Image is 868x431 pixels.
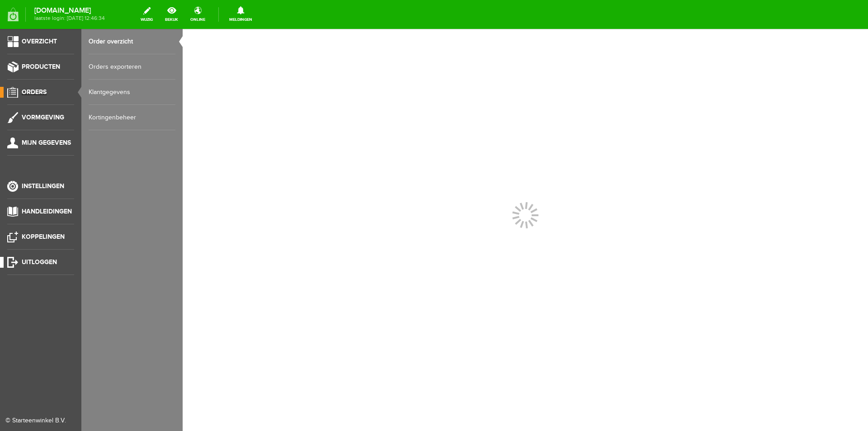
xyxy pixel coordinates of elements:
span: Instellingen [22,182,64,190]
a: online [185,5,211,24]
a: wijzig [135,5,158,24]
span: Handleidingen [22,208,72,215]
span: Overzicht [22,38,57,45]
span: Orders [22,88,47,96]
a: Kortingenbeheer [89,105,175,130]
div: © Starteenwinkel B.V. [5,416,69,426]
span: Koppelingen [22,233,65,241]
a: Klantgegevens [89,80,175,105]
span: Uitloggen [22,258,57,266]
strong: [DOMAIN_NAME] [34,8,105,13]
span: laatste login: [DATE] 12:46:34 [34,16,105,21]
a: bekijk [160,5,184,24]
a: Order overzicht [89,29,175,54]
span: Producten [22,63,60,71]
a: Meldingen [224,5,258,24]
span: Mijn gegevens [22,139,71,147]
a: Orders exporteren [89,54,175,80]
span: Vormgeving [22,114,64,121]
